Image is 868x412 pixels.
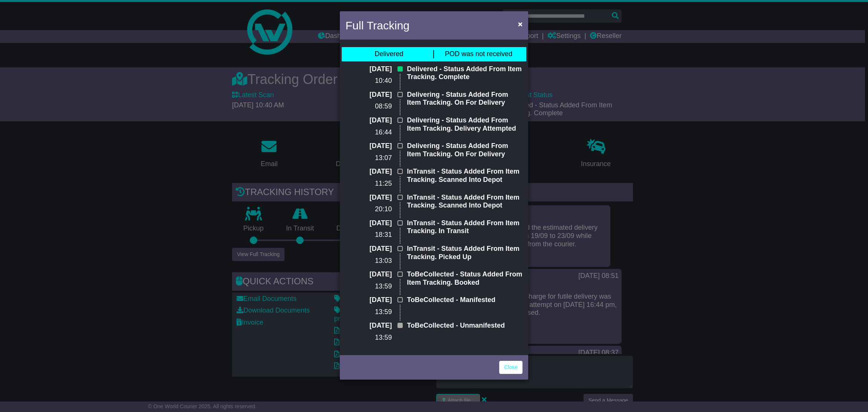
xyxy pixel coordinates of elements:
[345,245,392,253] p: [DATE]
[518,20,523,28] span: ×
[499,361,523,374] a: Close
[345,102,392,111] p: 08:59
[345,194,392,202] p: [DATE]
[345,334,392,342] p: 13:59
[345,231,392,239] p: 18:31
[445,50,512,58] span: POD was not received
[374,50,403,58] div: Delivered
[407,270,523,287] p: ToBeCollected - Status Added From Item Tracking. Booked
[407,245,523,261] p: InTransit - Status Added From Item Tracking. Picked Up
[407,322,523,330] p: ToBeCollected - Unmanifested
[407,194,523,210] p: InTransit - Status Added From Item Tracking. Scanned Into Depot
[345,17,410,34] h4: Full Tracking
[345,154,392,162] p: 13:07
[345,219,392,227] p: [DATE]
[345,168,392,176] p: [DATE]
[345,296,392,304] p: [DATE]
[345,257,392,265] p: 13:03
[345,205,392,214] p: 20:10
[345,77,392,85] p: 10:40
[345,91,392,99] p: [DATE]
[345,322,392,330] p: [DATE]
[345,308,392,316] p: 13:59
[345,282,392,291] p: 13:59
[345,270,392,279] p: [DATE]
[345,65,392,73] p: [DATE]
[345,128,392,137] p: 16:44
[407,168,523,184] p: InTransit - Status Added From Item Tracking. Scanned Into Depot
[407,91,523,107] p: Delivering - Status Added From Item Tracking. On For Delivery
[345,116,392,125] p: [DATE]
[407,219,523,235] p: InTransit - Status Added From Item Tracking. In Transit
[407,296,523,304] p: ToBeCollected - Manifested
[407,116,523,133] p: Delivering - Status Added From Item Tracking. Delivery Attempted
[345,142,392,150] p: [DATE]
[407,65,523,81] p: Delivered - Status Added From Item Tracking. Complete
[514,16,526,32] button: Close
[407,142,523,158] p: Delivering - Status Added From Item Tracking. On For Delivery
[345,180,392,188] p: 11:25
